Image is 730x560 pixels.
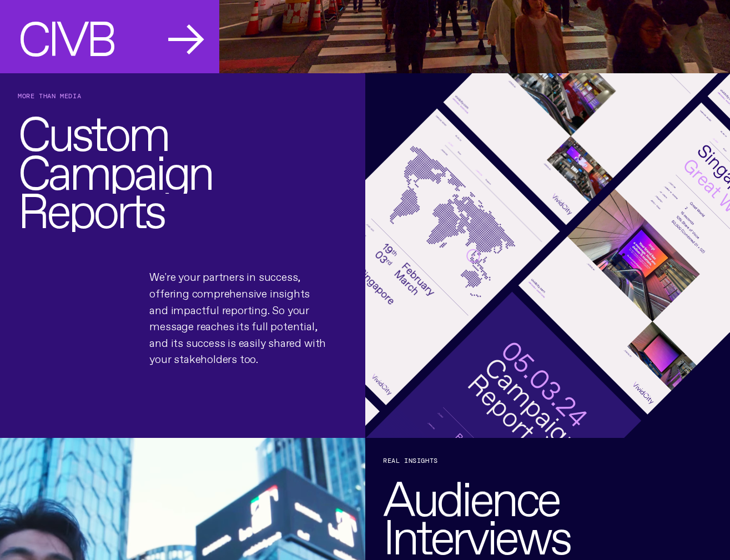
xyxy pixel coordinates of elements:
span: C [18,145,48,186]
span: g [421,456,425,466]
span: d [68,91,73,102]
span: t [91,107,105,148]
span: a [47,91,52,102]
span: e [430,510,451,551]
span: t [39,91,43,102]
span: R [18,184,47,225]
span: C [18,107,48,148]
span: e [47,184,68,225]
span: n [408,456,412,466]
span: i [416,456,421,466]
span: p [68,184,93,225]
span: t [416,510,430,551]
span: a [48,145,69,186]
span: v [465,510,486,551]
span: s [144,184,164,225]
span: m [128,107,168,148]
span: a [391,456,396,466]
span: → [167,9,202,56]
span: t [429,456,434,466]
span: e [64,91,69,102]
span: u [48,107,72,148]
span: n [52,91,56,102]
span: M [18,91,22,102]
span: r [117,184,130,225]
span: g [164,145,188,186]
span: n [188,145,212,186]
span: e [387,456,391,466]
span: CIVB [18,9,114,56]
span: i [486,510,495,551]
span: c [515,472,537,513]
span: r [26,91,31,102]
span: s [550,510,570,551]
span: s [412,456,417,466]
span: o [105,107,128,148]
span: h [43,91,48,102]
span: I [404,456,409,466]
span: h [425,456,430,466]
span: e [537,472,558,513]
span: s [72,107,91,148]
span: I [383,510,392,551]
span: e [31,91,35,102]
span: d [436,472,461,513]
p: We're your partners in success, offering comprehensive insights and impactful reporting. So your ... [149,268,347,384]
span: o [93,184,117,225]
span: m [60,91,64,102]
span: a [77,91,82,102]
span: a [134,145,155,186]
span: r [451,510,465,551]
span: l [395,456,400,466]
span: i [461,472,469,513]
span: p [109,145,134,186]
span: R [383,456,387,466]
span: n [391,510,416,551]
span: e [495,510,516,551]
span: A [383,472,412,513]
span: e [469,472,491,513]
span: w [516,510,550,551]
span: u [412,472,436,513]
span: i [73,91,77,102]
span: s [434,456,438,466]
span: t [130,184,144,225]
span: m [69,145,109,186]
span: n [491,472,515,513]
span: o [22,91,27,102]
span: i [155,145,164,186]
